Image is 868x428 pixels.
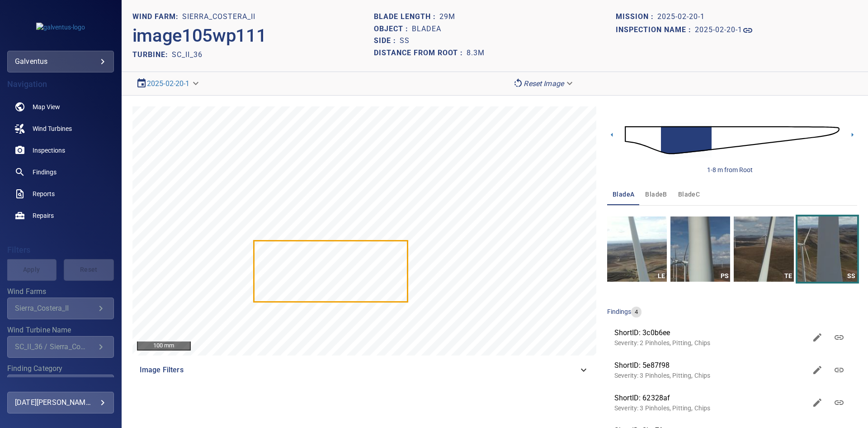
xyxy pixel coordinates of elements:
a: repairs noActive [7,205,114,226]
a: inspections noActive [7,139,114,161]
div: Finding Category [7,375,114,396]
img: galventus-logo [36,23,85,32]
a: findings noActive [7,161,114,183]
a: map noActive [7,96,114,118]
h1: WIND FARM: [132,13,182,21]
span: Findings [33,168,57,177]
div: [DATE][PERSON_NAME] [15,395,106,410]
div: 2025-02-20-1 [132,76,204,91]
a: LE [607,216,667,282]
div: SC_II_36 / Sierra_Costera_II [15,342,95,351]
div: PS [719,270,730,282]
div: LE [656,270,667,282]
a: PS [670,216,730,282]
h1: 29m [439,13,455,21]
img: d [625,114,840,166]
div: Wind Farms [7,298,114,319]
h1: Distance from root : [374,49,467,58]
h1: 2025-02-20-1 [657,13,705,21]
h1: Side : [374,37,400,45]
em: Reset Image [524,79,564,88]
span: Wind Turbines [33,124,72,133]
h2: SC_II_36 [172,50,203,59]
span: Repairs [33,211,54,220]
label: Wind Farms [7,288,114,295]
a: 2025-02-20-1 [695,25,753,36]
div: galventus [7,51,114,72]
span: ShortID: 3c0b6ee [614,327,807,338]
span: bladeA [613,189,634,200]
p: Severity: 3 Pinholes, Pitting, Chips [614,404,807,413]
h2: TURBINE: [132,50,172,59]
h1: 8.3m [467,49,485,58]
span: ShortID: 5e87f98 [614,360,807,371]
p: Severity: 3 Pinholes, Pitting, Chips [614,371,807,380]
a: reports noActive [7,183,114,205]
div: galventus [15,54,106,69]
a: SS [797,216,857,282]
span: Reports [33,189,55,198]
h1: Sierra_Costera_II [182,13,255,21]
span: bladeB [645,189,667,200]
h1: Mission : [616,13,657,21]
h1: bladeA [412,25,441,34]
a: TE [734,216,793,282]
label: Finding Category [7,365,114,372]
span: Inspections [33,146,65,155]
h1: Inspection name : [616,26,695,34]
h4: Navigation [7,80,114,89]
a: 2025-02-20-1 [147,79,190,88]
span: Map View [33,102,60,111]
div: TE [783,270,794,282]
div: Wind Turbine Name [7,336,114,358]
h1: 2025-02-20-1 [695,26,742,34]
div: Image Filters [132,359,596,381]
h1: Blade length : [374,13,439,21]
div: SS [846,270,857,282]
span: findings [607,308,631,315]
div: Reset Image [509,76,578,91]
span: 4 [631,308,642,317]
h1: SS [400,37,410,45]
p: Severity: 2 Pinholes, Pitting, Chips [614,338,807,347]
label: Wind Turbine Name [7,327,114,334]
h2: image105wp111 [132,25,267,47]
span: bladeC [678,189,700,200]
a: windturbines noActive [7,118,114,139]
h4: Filters [7,245,114,255]
div: Sierra_Costera_II [15,304,95,313]
h1: Object : [374,25,412,34]
span: ShortID: 62328af [614,393,807,404]
span: Image Filters [140,365,578,375]
div: 1-8 m from Root [707,165,753,174]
